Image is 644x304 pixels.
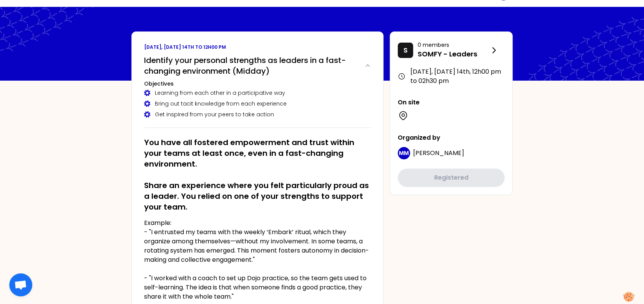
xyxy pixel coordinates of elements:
div: Learning from each other in a participative way [144,89,371,97]
p: SOMFY - Leaders [418,49,489,59]
span: [PERSON_NAME] [413,149,464,157]
button: Registered [398,169,505,187]
div: Get inspired from your peers to take action [144,111,371,118]
div: [DATE], [DATE] 14th , 12h00 pm to 02h30 pm [398,67,505,86]
h2: Identify your personal strengths as leaders in a fast-changing environment (Midday) [144,55,359,76]
p: On site [398,98,505,107]
p: MM [399,149,409,157]
h2: You have all fostered empowerment and trust within your teams at least once, even in a fast-chang... [144,137,371,212]
p: Example: - "I entrusted my teams with the weekly ‘Embark’ ritual, which they organize among thems... [144,218,371,301]
div: Bring out tacit knowledge from each experience [144,100,371,107]
p: 0 members [418,41,489,49]
p: Organized by [398,133,505,142]
p: S [403,45,408,56]
p: [DATE], [DATE] 14th to 12h00 pm [144,44,371,50]
h3: Objectives [144,80,371,88]
button: Identify your personal strengths as leaders in a fast-changing environment (Midday) [144,55,371,76]
div: Ouvrir le chat [9,273,32,296]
